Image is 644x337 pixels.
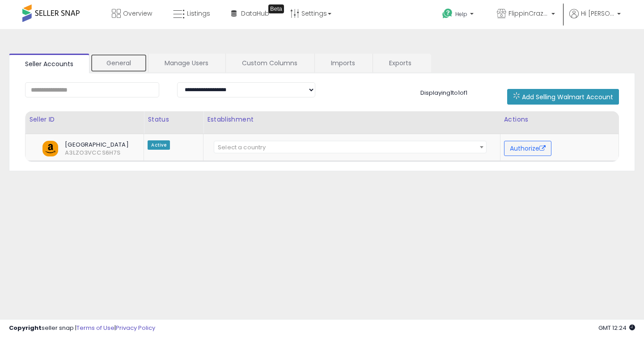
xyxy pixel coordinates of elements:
[9,324,155,333] div: seller snap | |
[207,115,496,124] div: Establishment
[315,54,372,72] a: Imports
[241,9,269,18] span: DataHub
[148,115,199,124] div: Status
[90,54,147,72] a: General
[226,54,314,72] a: Custom Columns
[569,9,621,29] a: Hi [PERSON_NAME]
[373,54,430,72] a: Exports
[218,143,266,152] span: Select a country
[42,141,58,156] img: amazon.png
[420,88,467,97] span: Displaying 1 to 1 of 1
[58,149,72,157] span: A3LZO3VCCS6H7S
[148,54,225,72] a: Manage Users
[598,324,635,332] span: 2025-09-15 12:24 GMT
[58,141,123,149] span: [GEOGRAPHIC_DATA]
[9,324,42,332] strong: Copyright
[522,93,613,101] span: Add Selling Walmart Account
[435,1,483,29] a: Help
[507,89,619,105] button: Add Selling Walmart Account
[455,10,467,18] span: Help
[508,9,549,18] span: FlippinCrazyDad
[76,324,114,332] a: Terms of Use
[116,324,155,332] a: Privacy Policy
[581,9,614,18] span: Hi [PERSON_NAME]
[123,9,152,18] span: Overview
[148,140,170,150] span: Active
[187,9,210,18] span: Listings
[504,115,615,124] div: Actions
[9,54,89,73] a: Seller Accounts
[268,4,284,13] div: Tooltip anchor
[442,8,453,19] i: Get Help
[504,141,551,156] button: Authorize
[29,115,140,124] div: Seller ID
